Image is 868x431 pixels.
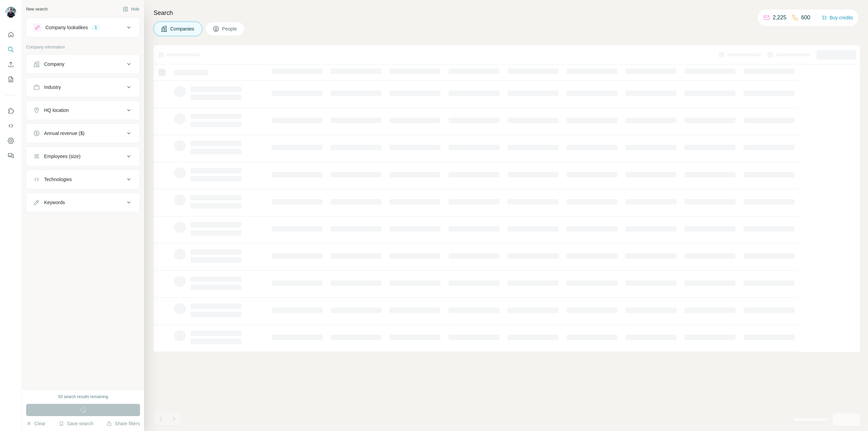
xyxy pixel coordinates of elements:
[822,13,853,22] button: Buy credits
[5,43,16,56] button: Search
[5,58,16,71] button: Enrich CSV
[44,61,64,67] div: Company
[26,19,140,36] button: Company lookalikes1
[44,84,61,91] div: Industry
[44,153,80,160] div: Employees (size)
[26,194,140,211] button: Keywords
[26,6,47,12] div: New search
[26,148,140,164] button: Employees (size)
[170,25,195,32] span: Companies
[26,56,140,72] button: Company
[59,420,93,427] button: Save search
[58,394,108,400] div: 50 search results remaining
[5,135,16,147] button: Dashboard
[44,199,65,206] div: Keywords
[773,14,786,22] p: 2,225
[154,8,860,18] h4: Search
[26,102,140,118] button: HQ location
[44,176,72,183] div: Technologies
[222,25,238,32] span: People
[26,420,45,427] button: Clear
[92,24,100,31] div: 1
[45,24,88,31] div: Company lookalikes
[44,107,69,114] div: HQ location
[26,44,140,50] p: Company information
[26,125,140,141] button: Annual revenue ($)
[106,420,140,427] button: Share filters
[5,105,16,117] button: Use Surfe on LinkedIn
[801,14,810,22] p: 600
[5,120,16,132] button: Use Surfe API
[5,7,16,18] img: Avatar
[5,73,16,85] button: My lists
[44,130,84,137] div: Annual revenue ($)
[5,28,16,41] button: Quick start
[5,150,16,162] button: Feedback
[26,79,140,95] button: Industry
[118,4,144,14] button: Hide
[26,171,140,188] button: Technologies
